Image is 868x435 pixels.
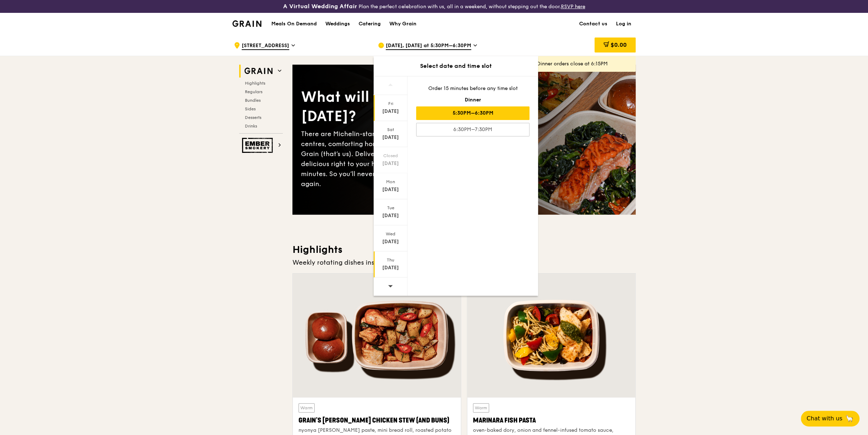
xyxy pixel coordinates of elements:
[375,108,406,115] div: [DATE]
[242,65,275,77] img: Grain web logo
[375,231,406,237] div: Wed
[374,62,538,70] div: Select date and time slot
[473,415,630,425] div: Marinara Fish Pasta
[245,89,262,94] span: Regulars
[375,134,406,141] div: [DATE]
[354,13,385,35] a: Catering
[228,3,640,10] div: Plan the perfect celebration with us, all in a weekend, without stepping out the door.
[473,403,489,412] div: Warm
[245,106,256,111] span: Sides
[575,13,612,35] a: Contact us
[375,257,406,263] div: Thu
[299,403,315,412] div: Warm
[299,427,455,434] div: nyonya [PERSON_NAME] paste, mini bread roll, roasted potato
[321,13,354,35] a: Weddings
[375,179,406,185] div: Mon
[385,13,421,35] a: Why Grain
[611,41,627,48] span: $0.00
[359,13,381,35] div: Catering
[416,85,529,92] div: Order 15 minutes before any time slot
[299,415,455,425] div: Grain's [PERSON_NAME] Chicken Stew (and buns)
[242,138,275,153] img: Ember Smokery web logo
[271,20,317,27] h1: Meals On Demand
[375,238,406,245] div: [DATE]
[375,101,406,106] div: Fri
[807,414,842,423] span: Chat with us
[375,127,406,132] div: Sat
[416,106,529,120] div: 5:30PM–6:30PM
[301,87,464,126] div: What will you eat [DATE]?
[242,42,289,50] span: [STREET_ADDRESS]
[232,12,261,34] a: GrainGrain
[416,123,529,136] div: 6:30PM–7:30PM
[292,243,636,256] h3: Highlights
[375,153,406,159] div: Closed
[375,212,406,219] div: [DATE]
[845,414,854,423] span: 🦙
[325,13,350,35] div: Weddings
[232,20,261,27] img: Grain
[801,411,859,426] button: Chat with us🦙
[301,129,464,189] div: There are Michelin-star restaurants, hawker centres, comforting home-cooked classics… and Grain (...
[375,264,406,271] div: [DATE]
[537,60,630,67] div: Dinner orders close at 6:15PM
[245,115,261,120] span: Desserts
[375,205,406,211] div: Tue
[386,42,471,50] span: [DATE], [DATE] at 5:30PM–6:30PM
[612,13,636,35] a: Log in
[283,3,357,10] h3: A Virtual Wedding Affair
[292,257,636,267] div: Weekly rotating dishes inspired by flavours from around the world.
[416,96,529,104] div: Dinner
[375,186,406,193] div: [DATE]
[245,81,265,86] span: Highlights
[245,124,257,129] span: Drinks
[375,160,406,167] div: [DATE]
[561,4,585,10] a: RSVP here
[389,13,416,35] div: Why Grain
[245,98,261,103] span: Bundles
